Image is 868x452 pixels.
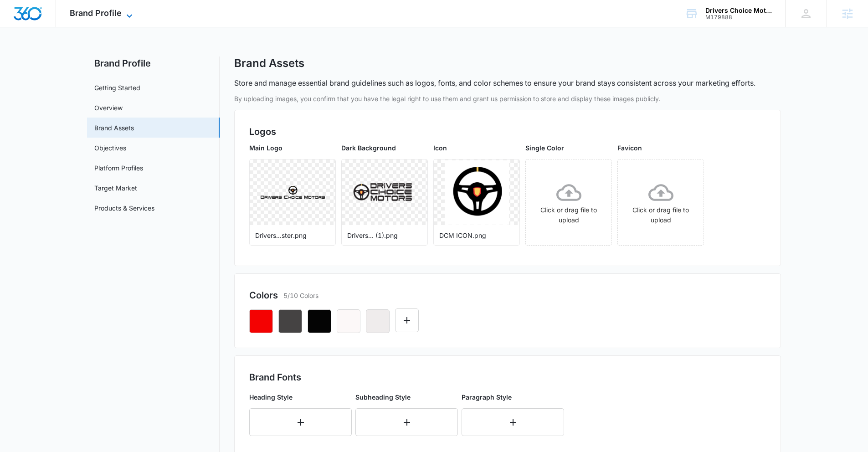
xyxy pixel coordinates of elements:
button: Remove [308,309,331,333]
p: Drivers...ster.png [255,231,330,240]
p: Favicon [617,143,704,153]
button: Edit Color [395,308,419,332]
img: User uploaded logo [261,186,325,199]
a: Getting Started [94,83,140,92]
p: Single Color [525,143,612,153]
div: Click or drag file to upload [618,180,704,225]
p: Main Logo [249,143,336,153]
h2: Brand Profile [87,56,220,70]
div: Click or drag file to upload [526,180,611,225]
a: Target Market [94,183,137,193]
img: User uploaded logo [353,183,417,201]
p: 5/10 Colors [283,291,318,300]
p: Paragraph Style [462,392,564,402]
a: Platform Profiles [94,163,143,173]
p: Subheading Style [355,392,458,402]
p: Heading Style [249,392,352,402]
a: Overview [94,103,123,113]
div: account name [705,7,772,14]
p: By uploading images, you confirm that you have the legal right to use them and grant us permissio... [234,94,781,103]
button: Remove [366,309,390,333]
p: Drivers... (1).png [347,231,422,240]
a: Brand Assets [94,123,134,133]
h1: Brand Assets [234,56,304,70]
p: DCM ICON.png [439,231,514,240]
button: Remove [278,309,302,333]
h2: Brand Fonts [249,370,766,384]
button: Remove [249,309,273,333]
img: User uploaded logo [445,160,509,225]
div: account id [705,14,772,21]
p: Dark Background [341,143,428,153]
h2: Colors [249,288,278,302]
p: Store and manage essential brand guidelines such as logos, fonts, and color schemes to ensure you... [234,77,755,88]
span: Brand Profile [70,8,122,18]
p: Icon [433,143,520,153]
button: Remove [337,309,360,333]
a: Products & Services [94,203,154,213]
span: Click or drag file to upload [618,159,704,245]
a: Objectives [94,143,126,153]
h2: Logos [249,125,766,139]
span: Click or drag file to upload [526,159,611,245]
